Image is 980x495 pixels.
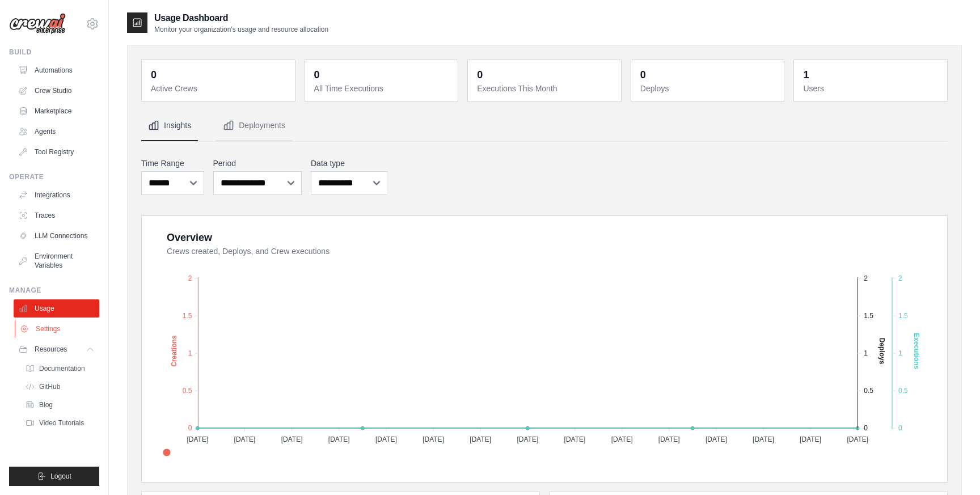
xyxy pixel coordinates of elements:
a: Video Tutorials [20,415,99,431]
span: Blog [39,400,53,409]
label: Data type [311,158,387,169]
div: 0 [477,67,483,83]
tspan: 1.5 [864,312,873,320]
a: Marketplace [14,102,99,120]
dt: Crews created, Deploys, and Crew executions [167,246,933,257]
a: Blog [20,397,99,413]
a: Integrations [14,186,99,204]
div: 0 [314,67,320,83]
a: LLM Connections [14,227,99,245]
tspan: [DATE] [470,435,491,443]
a: Agents [14,122,99,141]
tspan: [DATE] [847,435,868,443]
tspan: [DATE] [611,435,633,443]
a: Tool Registry [14,143,99,161]
span: Documentation [39,364,85,373]
a: Settings [15,320,100,338]
tspan: 0 [188,424,192,432]
text: Deploys [878,338,886,365]
div: Build [9,48,99,57]
tspan: [DATE] [517,435,538,443]
tspan: [DATE] [187,435,208,443]
dt: Executions This Month [477,83,614,94]
tspan: [DATE] [564,435,586,443]
h2: Usage Dashboard [154,11,328,25]
tspan: 0.5 [864,387,873,395]
tspan: 1.5 [183,312,192,320]
p: Monitor your organization's usage and resource allocation [154,25,328,34]
button: Insights [141,111,198,141]
tspan: [DATE] [375,435,397,443]
tspan: 0 [898,424,902,432]
tspan: 2 [898,274,902,282]
img: Logo [9,13,66,35]
a: Environment Variables [14,247,99,274]
tspan: 0.5 [183,387,192,395]
tspan: 2 [188,274,192,282]
div: 1 [803,67,809,83]
div: Operate [9,172,99,181]
span: Logout [50,472,71,481]
tspan: 1.5 [898,312,908,320]
a: Usage [14,299,99,318]
tspan: [DATE] [328,435,350,443]
dt: Active Crews [151,83,288,94]
div: 0 [640,67,646,83]
a: Traces [14,206,99,225]
span: GitHub [39,382,60,391]
button: Deployments [216,111,292,141]
div: 0 [151,67,157,83]
text: Creations [170,335,178,367]
span: Resources [35,345,67,354]
tspan: [DATE] [706,435,727,443]
nav: Tabs [141,111,948,141]
a: GitHub [20,379,99,395]
dt: Deploys [640,83,778,94]
a: Crew Studio [14,82,99,100]
label: Period [213,158,302,169]
div: Overview [167,230,212,246]
a: Documentation [20,361,99,376]
tspan: 1 [188,349,192,357]
button: Logout [9,467,99,486]
tspan: 1 [864,349,868,357]
tspan: 0 [864,424,868,432]
tspan: [DATE] [423,435,444,443]
tspan: 1 [898,349,902,357]
div: Manage [9,286,99,295]
tspan: 0.5 [898,387,908,395]
text: Executions [913,333,920,369]
tspan: [DATE] [800,435,821,443]
tspan: [DATE] [234,435,256,443]
span: Video Tutorials [39,418,84,428]
tspan: [DATE] [281,435,303,443]
a: Automations [14,61,99,79]
dt: All Time Executions [314,83,451,94]
tspan: 2 [864,274,868,282]
tspan: [DATE] [753,435,774,443]
tspan: [DATE] [658,435,680,443]
label: Time Range [141,158,204,169]
dt: Users [803,83,940,94]
button: Resources [14,340,99,358]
